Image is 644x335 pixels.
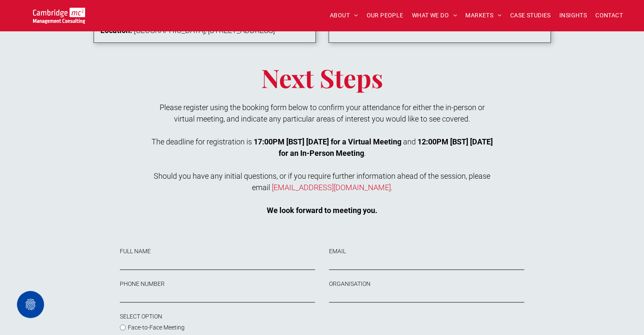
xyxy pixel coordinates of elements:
[461,9,506,22] a: MARKETS
[128,324,185,331] span: Face-to-Face Meeting
[391,183,392,192] span: .
[408,9,462,22] a: WHAT WE DO
[120,324,126,330] input: Face-to-Face Meeting
[154,172,490,192] span: Should you have any initial questions, or if you require further information ahead of the session...
[120,247,315,256] label: FULL NAME
[591,9,627,22] a: CONTACT
[120,280,315,288] label: PHONE NUMBER
[329,280,524,288] label: ORGANISATION
[33,8,85,24] img: Cambridge MC Logo
[326,9,362,22] a: ABOUT
[100,26,132,35] strong: Location:
[364,149,366,158] span: .
[403,137,416,146] span: and
[272,183,391,192] a: [EMAIL_ADDRESS][DOMAIN_NAME]
[261,61,383,94] span: Next Steps
[555,9,591,22] a: INSIGHTS
[120,312,245,321] label: SELECT OPTION
[362,9,407,22] a: OUR PEOPLE
[329,247,524,256] label: EMAIL
[279,137,493,158] strong: 12:00PM [BST] [DATE] for an In-Person Meeting
[134,26,275,35] span: [GEOGRAPHIC_DATA], [STREET_ADDRESS]
[160,103,485,123] span: Please register using the booking form below to confirm your attendance for either the in-person ...
[152,137,252,146] span: The deadline for registration is
[506,9,555,22] a: CASE STUDIES
[254,137,401,146] strong: 17:00PM [BST] [DATE] for a Virtual Meeting
[267,206,377,215] strong: We look forward to meeting you.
